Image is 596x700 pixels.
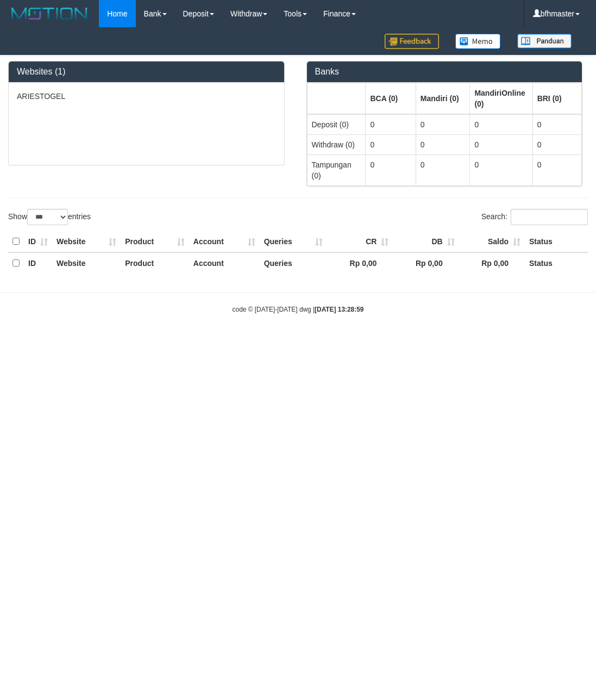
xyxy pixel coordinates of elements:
p: ARIESTOGEL [17,91,276,102]
th: Website [52,252,121,274]
td: 0 [470,154,532,185]
img: Feedback.jpg [385,34,439,49]
th: Status [525,231,588,252]
h3: Websites (1) [17,67,276,77]
td: 0 [416,154,470,185]
img: MOTION_logo.png [8,5,91,22]
h3: Banks [315,67,574,77]
td: 0 [470,114,532,135]
td: Deposit (0) [307,114,366,135]
td: 0 [416,134,470,154]
th: Website [52,231,121,252]
th: Group: activate to sort column ascending [366,83,416,114]
select: Showentries [27,209,68,225]
th: Status [525,252,588,274]
th: Queries [260,231,327,252]
th: ID [24,231,52,252]
th: CR [327,231,393,252]
th: Queries [260,252,327,274]
td: 0 [416,114,470,135]
th: Group: activate to sort column ascending [470,83,532,114]
td: Tampungan (0) [307,154,366,185]
th: Rp 0,00 [327,252,393,274]
th: Group: activate to sort column ascending [307,83,366,114]
th: Account [189,231,260,252]
th: Group: activate to sort column ascending [532,83,581,114]
th: Product [121,252,189,274]
th: Rp 0,00 [459,252,525,274]
td: 0 [532,154,581,185]
td: 0 [366,134,416,154]
th: DB [393,231,459,252]
small: code © [DATE]-[DATE] dwg | [233,306,364,313]
img: panduan.png [517,34,572,48]
td: 0 [532,134,581,154]
label: Search: [481,209,588,225]
img: Button%20Memo.svg [455,34,501,49]
strong: [DATE] 13:28:59 [315,306,363,313]
th: Product [121,231,189,252]
td: 0 [366,114,416,135]
label: Show entries [8,209,91,225]
td: 0 [532,114,581,135]
th: Rp 0,00 [393,252,459,274]
td: 0 [366,154,416,185]
input: Search: [511,209,588,225]
td: Withdraw (0) [307,134,366,154]
th: Account [189,252,260,274]
th: Saldo [459,231,525,252]
th: Group: activate to sort column ascending [416,83,470,114]
th: ID [24,252,52,274]
td: 0 [470,134,532,154]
